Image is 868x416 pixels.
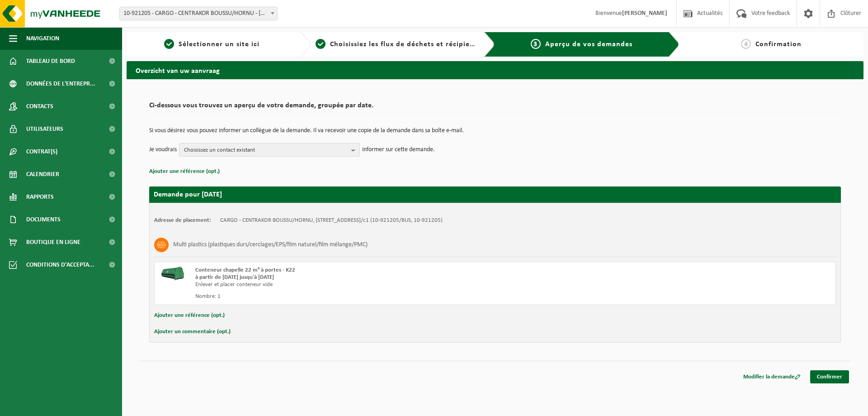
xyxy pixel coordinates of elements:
span: Utilisateurs [26,118,63,140]
span: Documents [26,208,61,231]
div: Nombre: 1 [195,293,531,300]
p: Je voudrais [149,143,177,157]
span: Contacts [26,95,53,118]
span: Boutique en ligne [26,231,80,253]
span: 4 [741,39,751,49]
span: 3 [531,39,541,49]
span: Aperçu de vos demandes [545,41,632,48]
span: Calendrier [26,163,59,186]
a: Confirmer [810,370,849,383]
span: Données de l'entrepr... [26,72,95,95]
span: Sélectionner un site ici [179,41,259,48]
span: Choisissiez les flux de déchets et récipients [330,41,481,48]
span: Tableau de bord [26,50,75,72]
h2: Overzicht van uw aanvraag [127,61,863,79]
button: Ajouter un commentaire (opt.) [154,326,231,338]
a: 2Choisissiez les flux de déchets et récipients [316,39,477,50]
span: Choisissez un contact existant [184,143,348,157]
strong: [PERSON_NAME] [622,10,667,17]
strong: Adresse de placement: [154,217,211,223]
button: Ajouter une référence (opt.) [149,166,220,177]
span: Confirmation [755,41,802,48]
h2: Ci-dessous vous trouvez un aperçu de votre demande, groupée par date. [149,102,841,114]
span: Conditions d'accepta... [26,253,94,276]
strong: à partir de [DATE] jusqu'à [DATE] [195,274,274,280]
strong: Demande pour [DATE] [154,191,222,198]
a: 1Sélectionner un site ici [131,39,293,50]
img: HK-XK-22-GN-00.png [159,267,186,280]
span: Contrat(s) [26,140,57,163]
div: Enlever et placer conteneur vide [195,281,531,288]
button: Ajouter une référence (opt.) [154,310,225,321]
span: 10-921205 - CARGO - CENTRAKOR BOUSSU/HORNU - HORNU [119,7,278,20]
button: Choisissez un contact existant [179,143,360,157]
td: CARGO - CENTRAKOR BOUSSU/HORNU, [STREET_ADDRESS]/c1 (10-921205/BUS, 10-921205) [220,217,443,224]
span: 1 [164,39,174,49]
span: Navigation [26,27,59,50]
p: Si vous désirez vous pouvez informer un collègue de la demande. Il va recevoir une copie de la de... [149,128,841,134]
span: 10-921205 - CARGO - CENTRAKOR BOUSSU/HORNU - HORNU [120,7,277,20]
span: Rapports [26,186,54,208]
p: informer sur cette demande. [362,143,435,157]
span: Conteneur chapelle 22 m³ à portes - K22 [195,267,295,273]
a: Modifier la demande [736,370,807,383]
h3: Multi plastics (plastiques durs/cerclages/EPS/film naturel/film mélange/PMC) [173,238,368,252]
span: 2 [316,39,325,49]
